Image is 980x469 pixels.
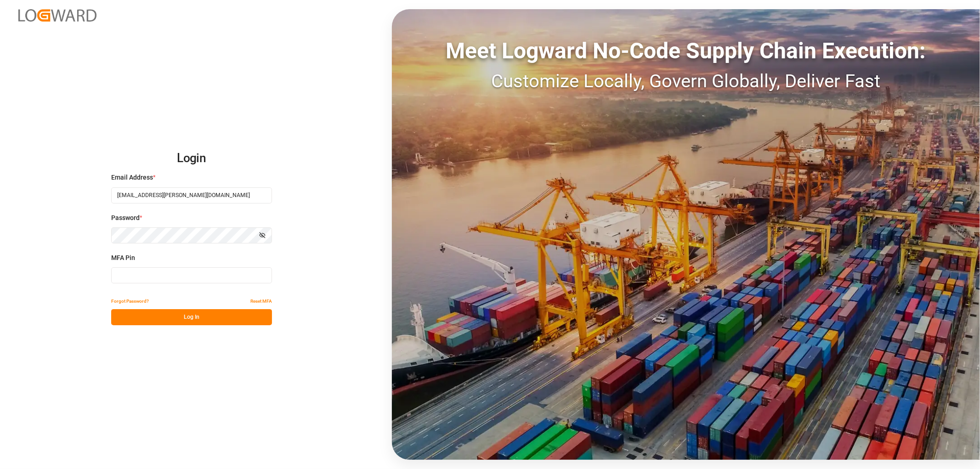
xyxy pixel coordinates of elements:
div: Customize Locally, Govern Globally, Deliver Fast [392,68,980,95]
div: Meet Logward No-Code Supply Chain Execution: [392,34,980,68]
span: MFA Pin [111,253,135,263]
h2: Login [111,144,272,173]
span: Email Address [111,173,153,182]
img: Logward_new_orange.png [18,9,96,22]
button: Log In [111,309,272,325]
span: Password [111,213,140,223]
input: Enter your email [111,187,272,203]
button: Reset MFA [250,293,272,309]
button: Forgot Password? [111,293,149,309]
